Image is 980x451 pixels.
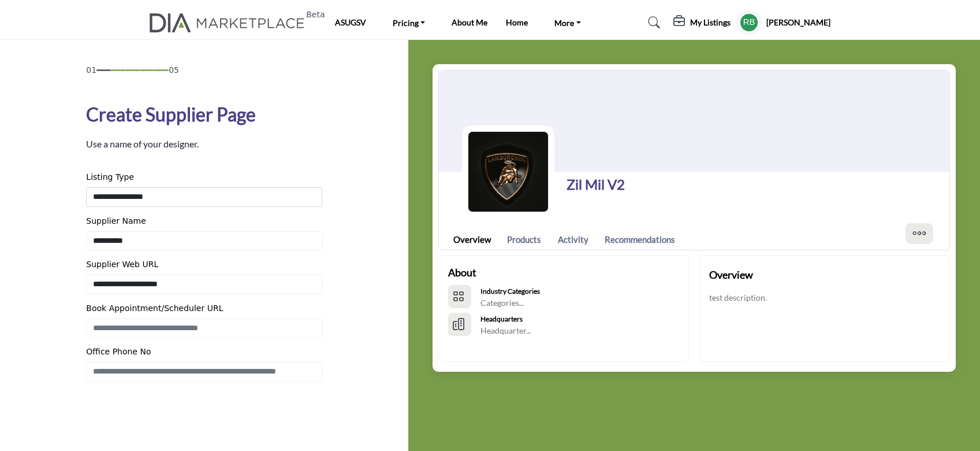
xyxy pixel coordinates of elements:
[480,287,540,295] b: Industry Categories
[150,13,311,32] a: Beta
[306,10,325,20] h6: Beta
[452,17,487,27] a: About Me
[637,13,668,32] a: Search
[439,71,949,172] img: Cover Image
[766,17,830,28] h5: [PERSON_NAME]
[150,13,311,32] img: site Logo
[480,315,523,323] b: Headquarters
[507,233,541,246] a: Products
[453,233,491,246] a: Overview
[605,233,675,246] a: Recommendations
[567,174,625,195] h1: Zil Mil V2
[86,346,151,358] label: Office Phone No
[709,292,767,304] p: test description.
[558,233,588,246] a: Activity
[86,319,322,338] input: Enter Book Appointment/Scheduler URL
[506,17,528,27] a: Home
[480,297,540,309] p: Categories...
[335,17,366,27] a: ASUGSV
[480,325,531,337] p: Headquarter...
[736,10,762,35] button: Show hide supplier dropdown
[448,265,476,280] h2: About
[86,275,322,294] input: Enter Supplier Web URL
[86,215,146,227] label: Supplier Name
[690,17,731,28] h5: My Listings
[86,302,223,315] label: Book Appointment/Scheduler URL
[468,131,549,212] img: Logo
[86,171,134,183] label: Listing Type
[709,267,753,283] h2: Overview
[86,64,96,76] span: 01
[385,14,434,31] a: Pricing
[906,223,933,244] button: More Options
[169,64,179,76] span: 05
[86,137,199,151] p: Use a name of your designer.
[86,258,158,271] label: Supplier Web URL
[86,231,322,251] input: Enter Supplier Name
[448,313,471,336] button: HeadQuarters
[673,16,731,29] div: My Listings
[86,101,256,128] h1: Create Supplier Page
[448,285,471,308] button: Categories List
[546,14,589,31] a: More
[86,362,322,382] input: Enter Office Phone No Include country code e.g. +1.987.654.3210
